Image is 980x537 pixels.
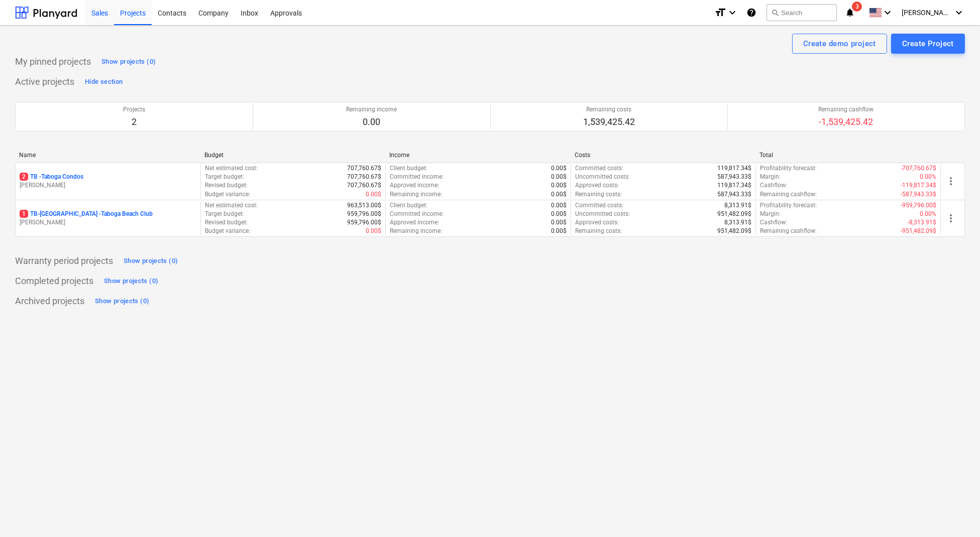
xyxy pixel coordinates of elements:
p: 707,760.67$ [347,164,381,173]
iframe: Chat Widget [930,489,980,537]
p: Committed costs : [575,164,623,173]
p: Remaining costs [583,105,635,114]
p: 0.00$ [551,210,567,218]
div: Widget de chat [930,489,980,537]
p: 0.00$ [551,227,567,235]
p: -1,539,425.42 [818,116,874,128]
p: 587,943.33$ [717,190,751,199]
p: 0.00$ [551,190,567,199]
p: 119,817.34$ [717,181,751,190]
p: Active projects [15,76,74,88]
i: format_size [714,7,726,19]
p: Target budget : [205,173,244,181]
i: Knowledge base [746,7,756,19]
p: Client budget : [390,201,427,210]
p: 963,513.00$ [347,201,381,210]
p: Net estimated cost : [205,201,258,210]
p: -959,796.00$ [901,201,936,210]
p: 587,943.33$ [717,173,751,181]
i: keyboard_arrow_down [882,7,894,19]
p: 0.00 [346,116,397,128]
p: Approved income : [390,218,439,227]
p: Remaining cashflow : [760,227,817,235]
button: Search [767,4,837,21]
p: 0.00$ [551,173,567,181]
p: Completed projects [15,275,93,287]
p: 707,760.67$ [347,173,381,181]
p: TB-[GEOGRAPHIC_DATA] - Taboga Beach Club [20,210,153,218]
p: Remaining costs : [575,190,622,199]
p: 951,482.09$ [717,210,751,218]
p: Cashflow : [760,181,787,190]
div: Create demo project [803,37,876,50]
p: -951,482.09$ [901,227,936,235]
p: Warranty period projects [15,255,113,267]
p: 959,796.00$ [347,218,381,227]
div: Name [19,152,196,159]
p: TB - Taboga Condos [20,173,83,181]
p: 2 [123,116,145,128]
div: Total [759,152,937,159]
div: Show projects (0) [101,56,156,68]
p: Client budget : [390,164,427,173]
p: 119,817.34$ [717,164,751,173]
p: Uncommitted costs : [575,210,630,218]
i: notifications [845,7,855,19]
p: Revised budget : [205,181,248,190]
p: Committed income : [390,173,444,181]
p: Remaining income : [390,190,442,199]
div: Hide section [85,76,123,88]
p: Projects [123,105,145,114]
p: Approved costs : [575,181,619,190]
div: Costs [575,152,752,159]
div: Show projects (0) [95,296,149,307]
p: 0.00$ [551,164,567,173]
div: Income [389,152,567,159]
p: Cashflow : [760,218,787,227]
div: Show projects (0) [124,255,178,267]
p: Revised budget : [205,218,248,227]
button: Create demo project [792,34,887,54]
span: more_vert [945,212,957,224]
span: [PERSON_NAME] [902,9,952,17]
p: 951,482.09$ [717,227,751,235]
div: 2TB -Taboga Condos[PERSON_NAME] [20,173,196,190]
span: search [771,9,779,17]
i: keyboard_arrow_down [953,7,965,19]
button: Hide section [82,74,125,90]
p: Remaining cashflow [818,105,874,114]
p: Budget variance : [205,227,250,235]
button: Show projects (0) [92,293,152,309]
div: Budget [204,152,382,159]
p: Uncommitted costs : [575,173,630,181]
p: 0.00$ [551,218,567,227]
button: Show projects (0) [101,273,161,289]
span: 2 [20,173,28,181]
p: Net estimated cost : [205,164,258,173]
p: 0.00$ [366,190,381,199]
p: 8,313.91$ [724,201,751,210]
p: Approved costs : [575,218,619,227]
p: Remaining costs : [575,227,622,235]
p: Profitability forecast : [760,201,817,210]
i: keyboard_arrow_down [726,7,738,19]
p: Margin : [760,173,781,181]
p: 959,796.00$ [347,210,381,218]
p: 8,313.91$ [724,218,751,227]
p: Committed costs : [575,201,623,210]
p: Profitability forecast : [760,164,817,173]
p: Budget variance : [205,190,250,199]
p: Target budget : [205,210,244,218]
p: Approved income : [390,181,439,190]
p: 0.00$ [551,201,567,210]
div: 1TB-[GEOGRAPHIC_DATA] -Taboga Beach Club[PERSON_NAME] [20,210,196,227]
p: 0.00% [920,210,936,218]
p: 0.00$ [366,227,381,235]
p: Margin : [760,210,781,218]
span: 3 [852,2,862,12]
p: Remaining income : [390,227,442,235]
button: Create Project [891,34,965,54]
div: Create Project [902,37,954,50]
p: My pinned projects [15,56,91,68]
p: Remaining income [346,105,397,114]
